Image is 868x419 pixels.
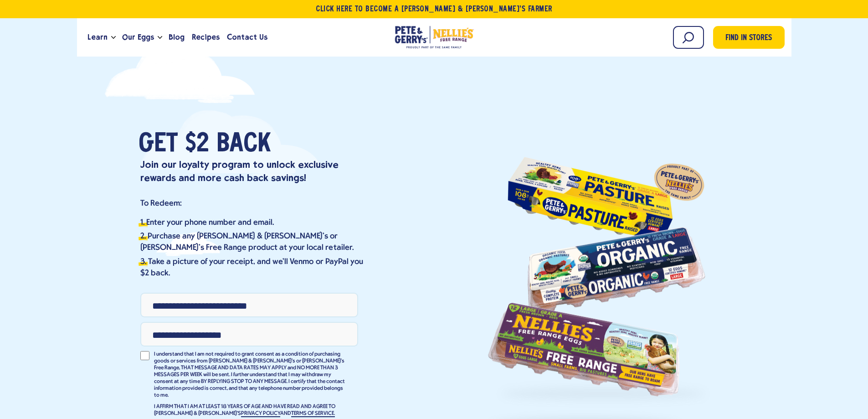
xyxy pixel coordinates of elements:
[725,32,772,45] span: Find in Stores
[216,131,271,158] span: Back
[713,26,785,49] a: Find in Stores
[241,411,280,417] a: PRIVACY POLICY
[139,131,178,158] span: Get
[140,158,366,184] p: Join our loyalty program to unlock exclusive rewards and more cash back savings!
[118,25,158,50] a: Our Eggs
[223,25,271,50] a: Contact Us
[140,217,366,228] li: Enter your phone number and email.
[158,36,162,39] button: Open the dropdown menu for Our Eggs
[188,25,223,50] a: Recipes
[291,411,335,417] a: TERMS OF SERVICE.
[192,31,220,43] span: Recipes
[122,31,154,43] span: Our Eggs
[154,351,345,399] p: I understand that I am not required to grant consent as a condition of purchasing goods or servic...
[84,25,111,50] a: Learn
[140,231,366,253] li: Purchase any [PERSON_NAME] & [PERSON_NAME]’s or [PERSON_NAME]'s Free Range product at your local ...
[140,351,149,360] input: I understand that I am not required to grant consent as a condition of purchasing goods or servic...
[154,403,345,417] p: I AFFIRM THAT I AM AT LEAST 18 YEARS OF AGE AND HAVE READ AND AGREE TO [PERSON_NAME] & [PERSON_NA...
[140,256,366,279] li: Take a picture of your receipt, and we'll Venmo or PayPal you $2 back.
[140,198,366,209] p: To Redeem:
[111,36,116,39] button: Open the dropdown menu for Learn
[227,31,267,43] span: Contact Us
[185,131,209,158] span: $2
[673,26,704,49] input: Search
[169,31,185,43] span: Blog
[165,25,188,50] a: Blog
[87,31,108,43] span: Learn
